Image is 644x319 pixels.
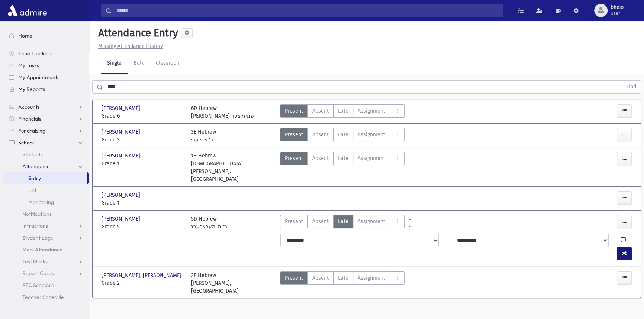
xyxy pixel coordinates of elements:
span: [PERSON_NAME] [102,128,142,136]
a: Missing Attendance History [95,43,163,49]
span: Grade 5 [102,223,184,231]
span: Notifications [22,211,52,217]
span: Present [285,131,303,139]
span: Grade 3 [102,136,184,144]
a: Student Logs [3,232,89,244]
span: My Reports [18,86,45,92]
span: Grade 6 [102,112,184,120]
span: Present [285,154,303,162]
span: [PERSON_NAME] [102,152,142,160]
a: List [3,184,89,196]
a: My Appointments [3,71,89,83]
a: My Reports [3,83,89,95]
a: Time Tracking [3,48,89,59]
span: Report Cards [22,270,54,277]
a: School [3,137,89,149]
div: 1B Hebrew [DEMOGRAPHIC_DATA][PERSON_NAME]. [GEOGRAPHIC_DATA] [191,152,273,183]
span: Financials [18,115,41,122]
span: Assignment [358,218,385,225]
span: Absent [312,131,329,139]
input: Search [112,4,503,17]
a: Bulk [128,53,150,74]
span: Attendance [22,163,50,170]
a: My Tasks [3,59,89,71]
span: School [18,139,34,146]
div: AttTypes [280,104,405,120]
a: Accounts [3,101,89,113]
span: Absent [312,274,329,282]
h5: Attendance Entry [95,27,178,39]
span: Teacher Schedule [22,294,64,300]
span: Late [338,154,348,162]
span: Student Logs [22,234,53,241]
div: AttTypes [280,271,405,295]
div: 5D Hebrew ר' מ. הערצבערג [191,215,227,231]
span: Accounts [18,104,40,110]
span: Home [18,32,32,39]
a: Attendance [3,160,89,172]
div: AttTypes [280,128,405,144]
div: 6D Hebrew [PERSON_NAME] שמעלצער [191,104,254,120]
a: Monitoring [3,196,89,208]
span: Late [338,107,348,115]
span: Fundraising [18,127,45,134]
span: Grade 1 [102,199,184,207]
div: AttTypes [280,152,405,183]
div: 2E Hebrew [PERSON_NAME], [GEOGRAPHIC_DATA] [191,271,273,295]
span: User [611,10,625,16]
span: bhess [611,4,625,10]
div: AttTypes [280,215,405,231]
span: Absent [312,107,329,115]
span: Absent [312,154,329,162]
span: Late [338,131,348,139]
span: Students [22,151,43,158]
span: My Appointments [18,74,59,81]
button: Find [622,81,641,93]
a: Fundraising [3,125,89,137]
span: Late [338,274,348,282]
span: PTC Schedule [22,282,54,289]
a: Infractions [3,220,89,232]
span: Grade 2 [102,279,184,287]
span: Time Tracking [18,50,52,57]
span: My Tasks [18,62,39,69]
a: Meal Attendance [3,244,89,255]
span: [PERSON_NAME] [102,104,142,112]
a: Teacher Schedule [3,291,89,303]
a: Notifications [3,208,89,220]
span: Test Marks [22,258,48,265]
a: Report Cards [3,267,89,279]
a: Home [3,30,89,42]
span: Assignment [358,154,385,162]
img: AdmirePro [6,3,49,18]
span: Assignment [358,131,385,139]
span: [PERSON_NAME], [PERSON_NAME] [102,271,183,279]
span: List [28,187,36,193]
a: Classroom [150,53,187,74]
a: Test Marks [3,255,89,267]
a: Students [3,149,89,160]
span: Assignment [358,107,385,115]
span: Monitoring [28,199,54,205]
span: Entry [28,175,41,182]
u: Missing Attendance History [98,43,163,49]
span: Present [285,107,303,115]
span: [PERSON_NAME] [102,215,142,223]
span: [PERSON_NAME] [102,191,142,199]
a: Single [101,53,128,74]
span: Present [285,274,303,282]
span: Assignment [358,274,385,282]
span: Grade 1 [102,160,184,167]
span: Infractions [22,222,48,229]
a: Financials [3,113,89,125]
span: Absent [312,218,329,225]
span: Late [338,218,348,225]
a: Entry [3,172,87,184]
span: Meal Attendance [22,246,62,253]
div: 3E Hebrew ר' א. לעווי [191,128,216,144]
a: PTC Schedule [3,279,89,291]
span: Present [285,218,303,225]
